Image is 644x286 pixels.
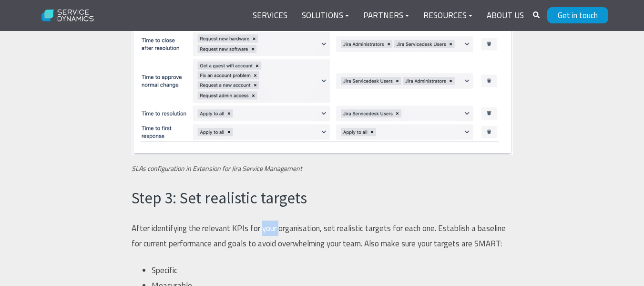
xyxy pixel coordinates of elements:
a: Resources [416,4,480,27]
a: About Us [480,4,531,27]
p: After identifying the relevant KPIs for your organisation, set realistic targets for each one. Es... [132,221,513,252]
li: Specific [152,263,512,278]
h3: Step 3: Set realistic targets [132,187,513,209]
img: Service Dynamics Logo - White [36,3,100,28]
a: Solutions [295,4,356,27]
a: Partners [356,4,416,27]
a: Services [245,4,295,27]
a: Get in touch [547,7,608,23]
div: Navigation Menu [245,4,531,27]
em: SLAs configuration in Extension for Jira Service Management [132,163,302,173]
